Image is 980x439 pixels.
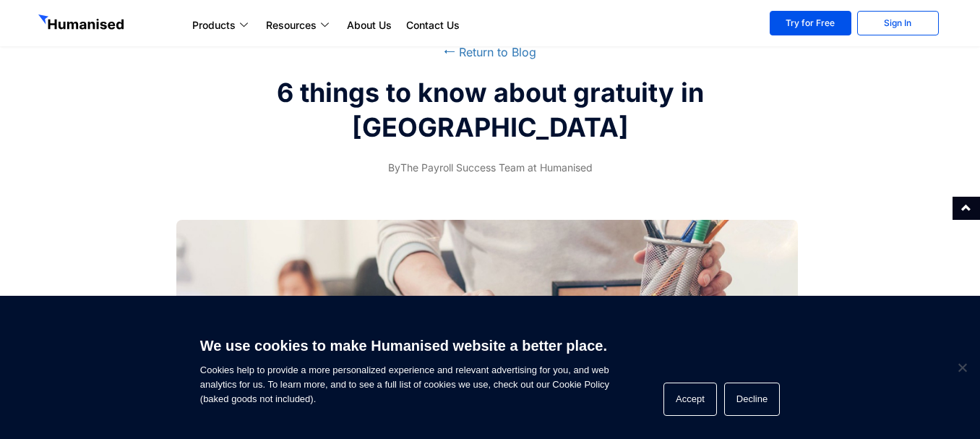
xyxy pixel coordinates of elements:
[340,17,399,34] a: About Us
[857,11,939,35] a: Sign In
[200,336,609,356] h6: We use cookies to make Humanised website a better place.
[444,45,536,59] a: ⭠ Return to Blog
[770,11,851,35] a: Try for Free
[663,383,717,416] button: Accept
[388,161,400,174] span: By
[724,383,780,416] button: Decline
[259,17,340,34] a: Resources
[219,75,761,145] h2: 6 things to know about gratuity in [GEOGRAPHIC_DATA]
[399,17,467,34] a: Contact Us
[388,159,593,176] span: The Payroll Success Team at Humanised
[200,328,609,406] span: Cookies help to provide a more personalized experience and relevant advertising for you, and web ...
[38,14,126,33] img: GetHumanised Logo
[955,360,969,375] span: Decline
[185,17,259,34] a: Products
